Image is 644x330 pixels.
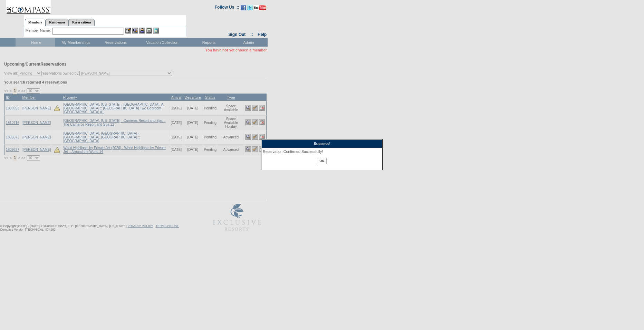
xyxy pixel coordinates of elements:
img: View [132,28,138,33]
div: Member Name: [26,28,52,33]
a: Members [25,19,46,26]
a: Follow us on Twitter [247,7,253,11]
a: Sign Out [228,32,246,37]
img: Reservations [146,28,152,33]
div: Success! [261,139,382,148]
img: b_edit.gif [125,28,131,33]
img: Follow us on Twitter [247,5,253,10]
a: Subscribe to our YouTube Channel [254,7,266,11]
span: :: [250,32,253,37]
div: Reservation Confirmed Successfully! [263,149,381,154]
input: OK [317,158,326,164]
img: Impersonate [139,28,145,33]
a: Reservations [69,19,95,26]
a: Residences [46,19,69,26]
a: Help [258,32,267,37]
td: Follow Us :: [215,4,239,12]
img: Become our fan on Facebook [241,5,246,10]
a: Become our fan on Facebook [241,7,246,11]
img: Subscribe to our YouTube Channel [254,5,266,10]
img: b_calculator.gif [153,28,159,33]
